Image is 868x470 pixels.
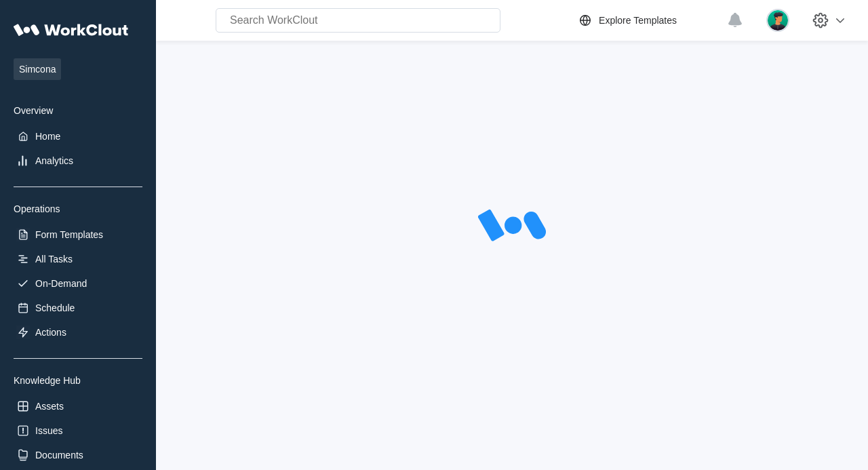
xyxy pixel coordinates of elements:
[35,327,66,338] div: Actions
[35,425,62,436] div: Issues
[14,127,142,146] a: Home
[14,446,142,465] a: Documents
[35,254,73,265] div: All Tasks
[14,397,142,416] a: Assets
[14,151,142,170] a: Analytics
[14,375,142,386] div: Knowledge Hub
[14,105,142,116] div: Overview
[14,250,142,269] a: All Tasks
[216,8,500,33] input: Search WorkClout
[14,203,142,214] div: Operations
[577,12,720,28] a: Explore Templates
[35,302,75,313] div: Schedule
[35,155,73,166] div: Analytics
[14,298,142,317] a: Schedule
[14,225,142,244] a: Form Templates
[766,9,789,32] img: user.png
[14,58,61,80] span: Simcona
[35,229,103,240] div: Form Templates
[599,15,677,26] div: Explore Templates
[35,401,64,412] div: Assets
[35,278,87,289] div: On-Demand
[14,421,142,440] a: Issues
[35,131,60,142] div: Home
[14,323,142,342] a: Actions
[14,274,142,293] a: On-Demand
